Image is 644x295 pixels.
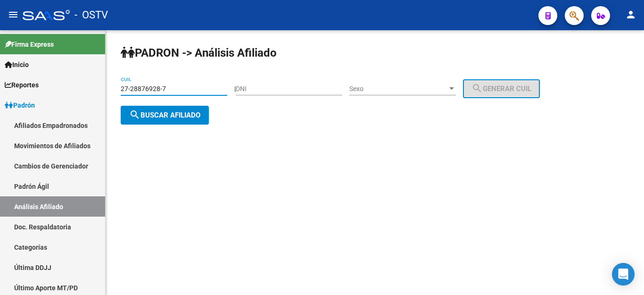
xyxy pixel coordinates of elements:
[471,83,483,94] mat-icon: search
[5,100,35,110] span: Padrón
[74,5,108,25] span: - OSTV
[612,263,635,286] div: Open Intercom Messenger
[234,85,547,93] div: |
[5,80,39,90] span: Reportes
[5,39,54,50] span: Firma Express
[8,9,19,20] mat-icon: menu
[349,85,447,93] span: Sexo
[463,79,540,98] button: Generar CUIL
[129,109,140,120] mat-icon: search
[121,46,277,59] strong: PADRON -> Análisis Afiliado
[5,59,29,70] span: Inicio
[121,106,209,125] button: Buscar afiliado
[625,9,636,20] mat-icon: person
[129,111,200,119] span: Buscar afiliado
[471,84,531,93] span: Generar CUIL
